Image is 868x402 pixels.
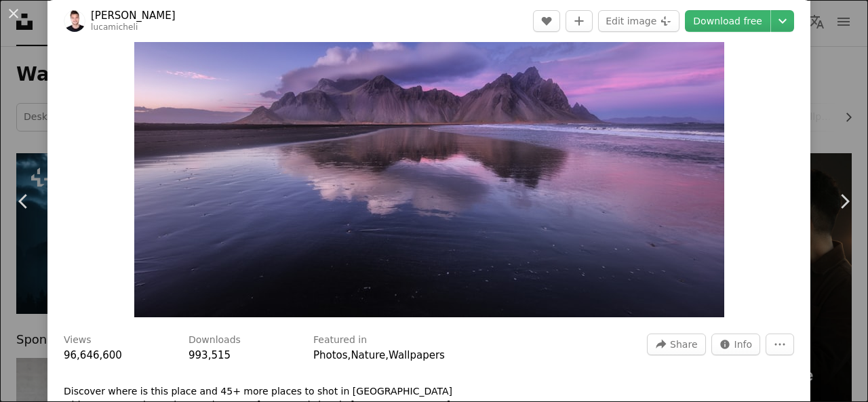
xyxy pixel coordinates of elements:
[64,10,85,32] img: Go to Luca Micheli's profile
[348,349,351,361] span: ,
[189,349,231,361] span: 993,515
[711,334,761,355] button: Stats about this image
[670,334,697,355] span: Share
[771,10,794,32] button: Choose download size
[389,349,445,361] a: Wallpapers
[385,349,389,361] span: ,
[64,334,92,347] h3: Views
[351,349,385,361] a: Nature
[533,10,560,32] button: Like
[766,334,794,355] button: More Actions
[566,10,593,32] button: Add to Collection
[685,10,770,32] a: Download free
[91,9,176,22] a: [PERSON_NAME]
[64,349,122,361] span: 96,646,600
[313,349,348,361] a: Photos
[647,334,705,355] button: Share this image
[189,334,241,347] h3: Downloads
[734,334,753,355] span: Info
[313,334,367,347] h3: Featured in
[821,136,868,266] a: Next
[598,10,679,32] button: Edit image
[91,22,138,32] a: lucamicheli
